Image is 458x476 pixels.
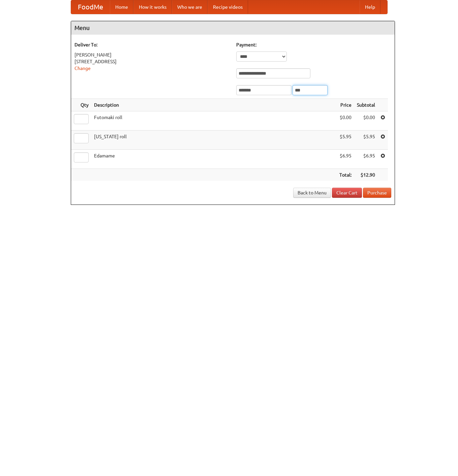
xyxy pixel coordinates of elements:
a: Change [74,66,91,71]
a: Help [360,0,380,14]
td: $5.95 [354,131,378,150]
th: Total: [337,169,354,181]
h5: Payment: [236,41,391,48]
button: Purchase [363,188,391,198]
a: FoodMe [71,0,110,14]
td: Edamame [91,150,337,169]
h4: Menu [71,21,395,35]
th: Price [337,99,354,111]
th: Subtotal [354,99,378,111]
a: How it works [133,0,172,14]
td: $0.00 [337,111,354,131]
th: Description [91,99,337,111]
td: $0.00 [354,111,378,131]
a: Who we are [172,0,208,14]
td: $6.95 [337,150,354,169]
a: Recipe videos [208,0,248,14]
th: $12.90 [354,169,378,181]
th: Qty [71,99,91,111]
div: [STREET_ADDRESS] [74,58,230,65]
td: Futomaki roll [91,111,337,131]
div: [PERSON_NAME] [74,51,230,58]
a: Back to Menu [293,188,331,198]
a: Home [110,0,133,14]
td: [US_STATE] roll [91,131,337,150]
td: $5.95 [337,131,354,150]
td: $6.95 [354,150,378,169]
h5: Deliver To: [74,41,230,48]
a: Clear Cart [332,188,362,198]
